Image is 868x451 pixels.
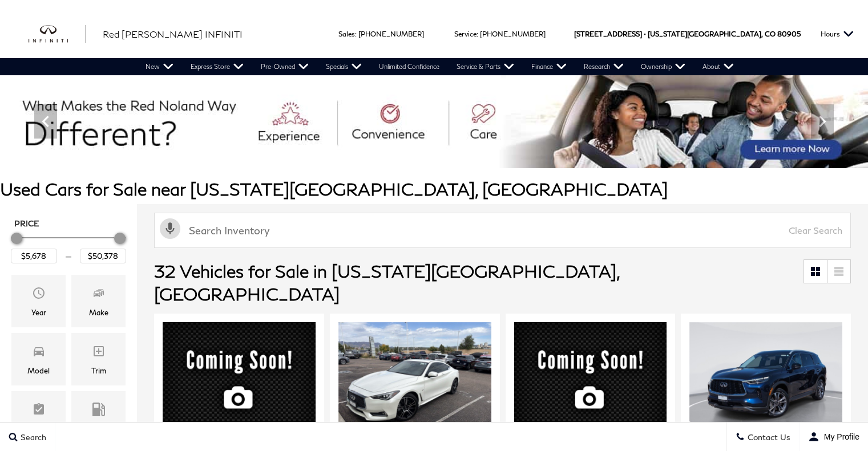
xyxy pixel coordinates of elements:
[14,218,123,229] h5: Price
[358,30,424,38] a: [PHONE_NUMBER]
[11,333,66,385] div: ModelModel
[154,261,619,304] span: 32 Vehicles for Sale in [US_STATE][GEOGRAPHIC_DATA], [GEOGRAPHIC_DATA]
[92,400,106,422] span: Fueltype
[648,10,763,58] span: [US_STATE][GEOGRAPHIC_DATA],
[29,25,86,43] a: infiniti
[454,30,477,38] span: Service
[480,30,546,38] a: [PHONE_NUMBER]
[31,306,46,319] div: Year
[18,432,46,442] span: Search
[765,10,776,58] span: CO
[694,58,742,75] a: About
[689,322,845,438] img: 2022 INFINITI QX60 LUXE 1
[182,58,252,75] a: Express Store
[11,249,57,263] input: Minimum
[32,283,46,306] span: Year
[338,322,494,438] div: 1 / 2
[338,322,494,438] img: 2018 INFINITI Q60 3.0t SPORT 1
[448,58,523,75] a: Service & Parts
[317,58,370,75] a: Specials
[574,30,801,38] a: [STREET_ADDRESS] • [US_STATE][GEOGRAPHIC_DATA], CO 80905
[71,275,126,327] div: MakeMake
[71,333,126,385] div: TrimTrim
[777,10,801,58] span: 80905
[32,400,46,422] span: Features
[11,275,66,327] div: YearYear
[632,58,694,75] a: Ownership
[11,391,66,444] div: FeaturesFeatures
[523,58,575,75] a: Finance
[355,30,357,38] span: :
[745,432,790,442] span: Contact Us
[114,233,126,244] div: Maximum Price
[160,218,180,239] svg: Click to toggle on voice search
[27,364,50,377] div: Model
[338,30,355,38] span: Sales
[92,342,106,364] span: Trim
[800,422,868,451] button: user-profile-menu
[514,322,667,440] img: 2024 INFINITI QX55 LUXE
[11,233,22,244] div: Minimum Price
[71,391,126,444] div: FueltypeFueltype
[91,364,106,377] div: Trim
[92,283,106,306] span: Make
[815,10,859,58] button: Open the hours dropdown
[103,29,243,39] span: Red [PERSON_NAME] INFINITI
[477,30,478,38] span: :
[137,58,742,75] nav: Main Navigation
[575,58,632,75] a: Research
[252,58,317,75] a: Pre-Owned
[689,322,845,438] div: 1 / 2
[32,342,46,364] span: Model
[819,432,859,441] span: My Profile
[80,249,126,263] input: Maximum
[154,213,851,248] input: Search Inventory
[29,25,86,43] img: INFINITI
[137,58,182,75] a: New
[163,322,316,440] img: 2018 INFINITI QX60 Base
[89,306,108,319] div: Make
[103,27,243,41] a: Red [PERSON_NAME] INFINITI
[574,10,646,58] span: [STREET_ADDRESS] •
[370,58,448,75] a: Unlimited Confidence
[11,229,126,263] div: Price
